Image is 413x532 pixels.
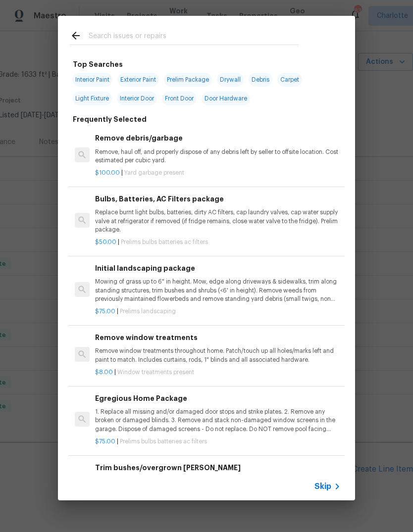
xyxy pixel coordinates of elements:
span: Interior Door [117,92,157,105]
span: $75.00 [95,308,115,314]
span: $8.00 [95,369,113,375]
p: | [95,169,341,177]
h6: Frequently Selected [73,114,147,125]
p: Remove window treatments throughout home. Patch/touch up all holes/marks left and paint to match.... [95,347,341,364]
span: Door Hardware [202,92,250,105]
input: Search issues or repairs [89,30,299,45]
p: | [95,307,341,316]
span: Debris [249,73,272,87]
span: $75.00 [95,438,115,444]
span: Prelims landscaping [120,308,176,314]
h6: Top Searches [73,59,123,70]
h6: Trim bushes/overgrown [PERSON_NAME] [95,462,341,473]
span: Yard garbage present [124,170,184,176]
p: | [95,238,341,246]
h6: Egregious Home Package [95,393,341,404]
p: Replace burnt light bulbs, batteries, dirty AC filters, cap laundry valves, cap water supply valv... [95,208,341,234]
p: Remove, haul off, and properly dispose of any debris left by seller to offsite location. Cost est... [95,148,341,165]
span: Drywall [217,73,244,87]
h6: Remove window treatments [95,332,341,343]
span: Prelim Package [164,73,212,87]
span: Front Door [162,92,197,105]
span: Prelims bulbs batteries ac filters [120,438,207,444]
span: Window treatments present [117,369,194,375]
p: | [95,368,341,377]
h6: Remove debris/garbage [95,133,341,144]
span: Exterior Paint [117,73,159,87]
span: Prelims bulbs batteries ac filters [121,239,208,245]
p: 1. Replace all missing and/or damaged door stops and strike plates. 2. Remove any broken or damag... [95,408,341,433]
span: $50.00 [95,239,116,245]
p: Mowing of grass up to 6" in height. Mow, edge along driveways & sidewalks, trim along standing st... [95,278,341,303]
span: Interior Paint [72,73,112,87]
span: Light Fixture [72,92,112,105]
h6: Bulbs, Batteries, AC Filters package [95,193,341,204]
span: $100.00 [95,170,120,176]
h6: Initial landscaping package [95,263,341,274]
span: Skip [314,482,331,491]
p: | [95,437,341,446]
span: Carpet [277,73,302,87]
